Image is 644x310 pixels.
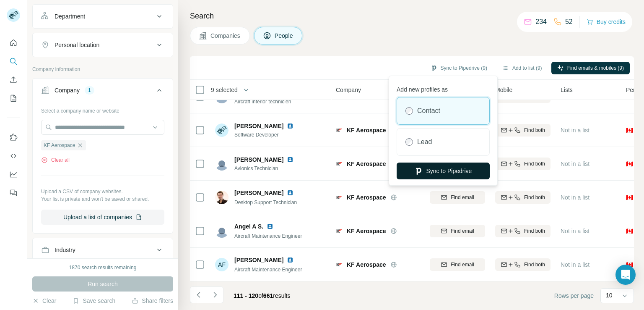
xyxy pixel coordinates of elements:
[41,104,164,115] div: Select a company name or website
[190,286,207,303] button: Navigate to previous page
[7,185,20,200] button: Feedback
[567,64,624,72] span: Find emails & mobiles (9)
[234,155,283,164] span: [PERSON_NAME]
[132,297,173,305] button: Share filters
[55,12,85,21] div: Department
[535,17,547,27] p: 234
[41,156,70,164] button: Clear all
[626,160,633,168] span: 🇨🇦
[425,62,493,74] button: Sync to Pipedrive (9)
[7,148,20,163] button: Use Surfe API
[287,156,293,163] img: LinkedIn logo
[347,193,386,202] span: KF Aerospace
[561,228,589,234] span: Not in a list
[73,297,115,305] button: Save search
[41,188,164,195] p: Upload a CSV of company websites.
[397,163,490,179] button: Sync to Pipedrive
[347,126,386,134] span: KF Aerospace
[7,130,20,145] button: Use Surfe on LinkedIn
[211,86,238,94] span: 9 selected
[524,160,545,168] span: Find both
[234,99,291,105] span: Aircraft interior technicien
[215,191,229,204] img: Avatar
[275,32,294,40] span: People
[234,165,304,172] span: Avionics Technician
[430,258,485,271] button: Find email
[69,264,137,271] div: 1870 search results remaining
[287,123,293,129] img: LinkedIn logo
[336,86,361,94] span: Company
[215,123,229,137] img: Avatar
[7,54,20,69] button: Search
[44,142,75,149] span: KF Aerospace
[495,258,551,271] button: Find both
[207,286,223,303] button: Navigate to next page
[561,127,589,134] span: Not in a list
[430,191,485,204] button: Find email
[234,292,290,299] span: results
[347,260,386,269] span: KF Aerospace
[336,160,343,167] img: Logo of KF Aerospace
[606,291,613,299] p: 10
[7,91,20,106] button: My lists
[234,256,283,264] span: [PERSON_NAME]
[55,86,80,95] div: Company
[33,240,173,260] button: Industry
[32,297,56,305] button: Clear
[215,224,229,238] img: Avatar
[215,258,229,271] div: AF
[7,35,20,50] button: Quick start
[524,227,545,235] span: Find both
[397,82,490,94] p: Add new profiles as
[626,193,633,202] span: 🇨🇦
[417,106,440,116] label: Contact
[336,261,343,268] img: Logo of KF Aerospace
[561,261,589,268] span: Not in a list
[524,194,545,201] span: Find both
[234,189,283,197] span: [PERSON_NAME]
[347,227,386,235] span: KF Aerospace
[336,194,343,201] img: Logo of KF Aerospace
[496,62,548,74] button: Add to list (9)
[495,158,551,170] button: Find both
[524,261,545,268] span: Find both
[417,137,432,147] label: Lead
[7,167,20,182] button: Dashboard
[615,265,636,285] div: Open Intercom Messenger
[287,189,293,196] img: LinkedIn logo
[85,87,94,94] div: 1
[495,191,551,204] button: Find both
[234,122,283,130] span: [PERSON_NAME]
[7,72,20,87] button: Enrich CSV
[451,194,474,201] span: Find email
[451,227,474,235] span: Find email
[55,41,99,49] div: Personal location
[41,210,164,225] button: Upload a list of companies
[626,126,633,134] span: 🇨🇦
[234,222,263,231] span: Angel A S.
[451,261,474,268] span: Find email
[495,124,551,137] button: Find both
[33,6,173,26] button: Department
[234,233,302,239] span: Aircraft Maintenance Engineer
[234,200,297,205] span: Desktop Support Technician
[430,225,485,237] button: Find email
[626,260,633,269] span: 🇨🇦
[565,17,573,27] p: 52
[33,80,173,104] button: Company1
[587,16,626,28] button: Buy credits
[32,66,173,73] p: Company information
[347,160,386,168] span: KF Aerospace
[210,32,241,40] span: Companies
[234,267,302,273] span: Aircraft Maintenance Engineer
[287,257,293,263] img: LinkedIn logo
[234,292,258,299] span: 111 - 120
[561,86,573,94] span: Lists
[626,227,633,235] span: 🇨🇦
[561,160,589,167] span: Not in a list
[234,131,304,139] span: Software Developer
[215,157,229,171] img: Avatar
[561,194,589,201] span: Not in a list
[41,195,164,203] p: Your list is private and won't be saved or shared.
[267,223,273,230] img: LinkedIn logo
